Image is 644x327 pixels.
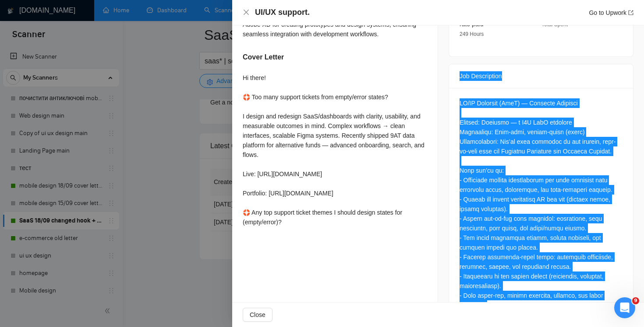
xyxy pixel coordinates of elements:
iframe: Intercom live chat [614,297,635,318]
div: Hi there! 🛟 Too many support tickets from empty/error states? I design and redesign SaaS/dashboar... [243,73,427,227]
div: Job Description [460,64,623,88]
a: Go to Upworkexport [589,9,633,16]
h5: Cover Letter [243,52,284,63]
span: close [243,9,250,16]
button: Close [243,308,272,322]
span: Close [250,310,265,320]
span: export [628,10,633,15]
h4: UI/UX support. [255,7,310,18]
button: Close [243,9,250,16]
span: 249 Hours [460,31,484,37]
span: 9 [632,297,639,304]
